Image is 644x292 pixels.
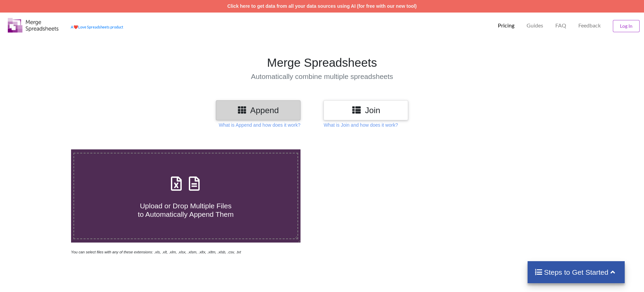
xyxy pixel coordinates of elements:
[613,20,640,32] button: Log In
[71,250,241,254] i: You can select files with any of these extensions: .xls, .xlt, .xlm, .xlsx, .xlsm, .xltx, .xltm, ...
[329,105,403,115] h3: Join
[227,3,417,9] a: Click here to get data from all your data sources using AI (for free with our new tool)
[138,202,234,218] span: Upload or Drop Multiple Files to Automatically Append Them
[73,25,78,29] span: heart
[221,105,295,115] h3: Append
[555,22,566,29] p: FAQ
[8,18,59,33] img: Logo.png
[219,122,300,128] p: What is Append and how does it work?
[578,23,601,28] span: Feedback
[498,22,514,29] p: Pricing
[527,22,543,29] p: Guides
[324,122,398,128] p: What is Join and how does it work?
[534,268,618,276] h4: Steps to Get Started
[71,25,123,29] a: AheartLove Spreadsheets product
